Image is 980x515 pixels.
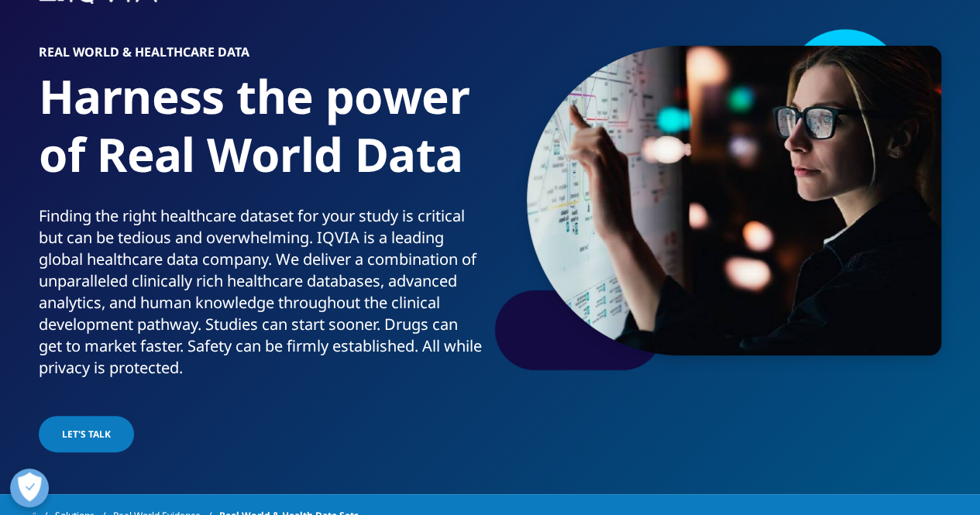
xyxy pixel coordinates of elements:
p: Finding the right healthcare dataset for your study is critical but can be tedious and overwhelmi... [39,205,484,388]
h1: Harness the power of Real World Data [39,67,484,205]
img: 2054_young-woman-touching-big-digital-monitor.jpg [527,46,941,355]
a: Let's Talk [39,416,134,452]
span: Let's Talk [62,427,111,441]
button: Open Preferences [10,469,49,507]
h6: Real World & Healthcare Data [39,46,484,67]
